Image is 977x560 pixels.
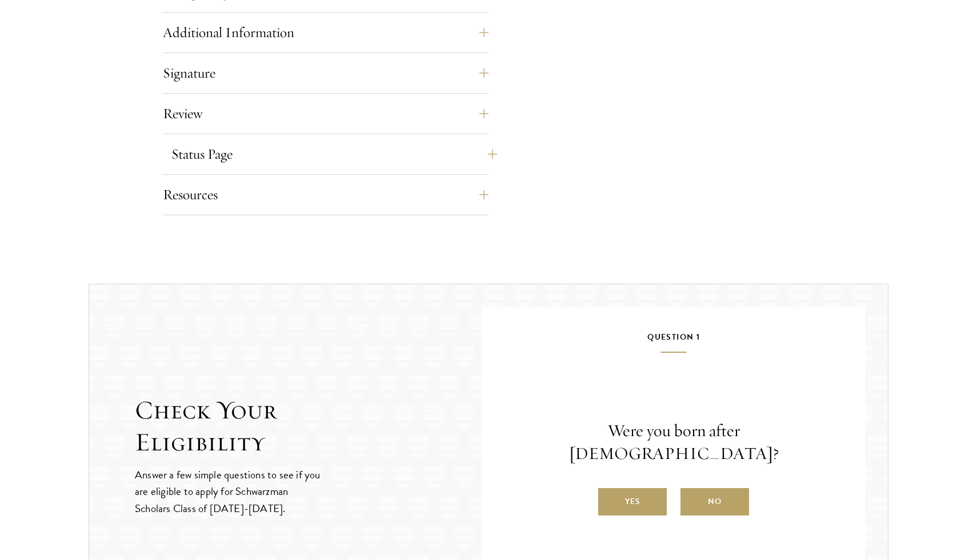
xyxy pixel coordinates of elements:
button: Review [163,100,488,127]
button: Resources [163,181,488,208]
label: Yes [598,488,667,515]
button: Signature [163,59,488,87]
h5: Question 1 [516,330,831,353]
button: Additional Information [163,19,488,46]
button: Status Page [171,140,497,168]
label: No [680,488,749,515]
p: Answer a few simple questions to see if you are eligible to apply for Schwarzman Scholars Class o... [135,466,322,516]
h2: Check Your Eligibility [135,394,482,458]
p: Were you born after [DEMOGRAPHIC_DATA]? [516,420,831,465]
